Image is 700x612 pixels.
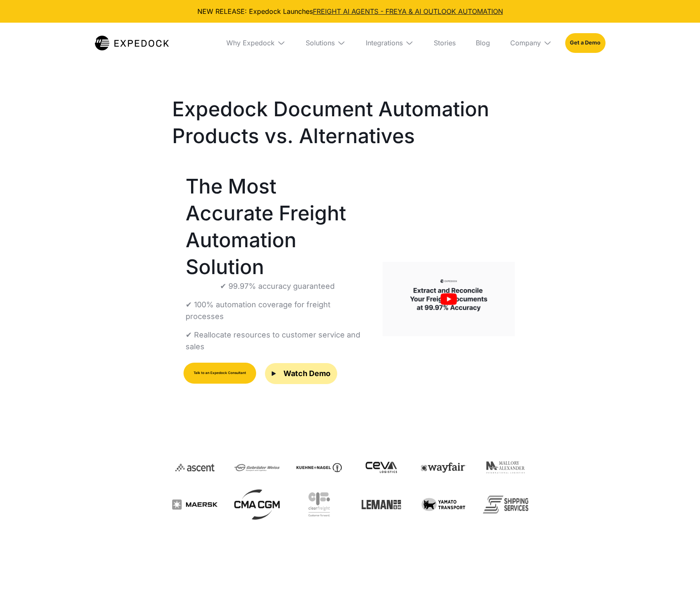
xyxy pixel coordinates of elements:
[306,39,335,47] div: Solutions
[172,96,528,149] h1: Expedock Document Automation Products vs. Alternatives
[265,363,338,426] a: Watch Demo
[366,39,403,47] div: Integrations
[510,39,541,47] div: Company
[7,7,693,16] div: NEW RELEASE: Expedock Launches
[469,23,497,63] a: Blog
[220,280,335,292] p: ✔ 99.97% accuracy guaranteed
[186,329,369,353] p: ✔ Reallocate resources to customer service and sales
[427,23,462,63] a: Stories
[226,39,275,47] div: Why Expedock
[186,299,369,322] p: ✔ 100% automation coverage for freight processes
[313,7,503,16] a: FREIGHT AI AGENTS - FREYA & AI OUTLOOK AUTOMATION
[565,33,605,52] a: Get a Demo
[184,363,256,384] a: Talk to an Expedock Consultant
[283,368,330,379] div: Watch Demo
[186,173,369,280] h1: The Most Accurate Freight Automation Solution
